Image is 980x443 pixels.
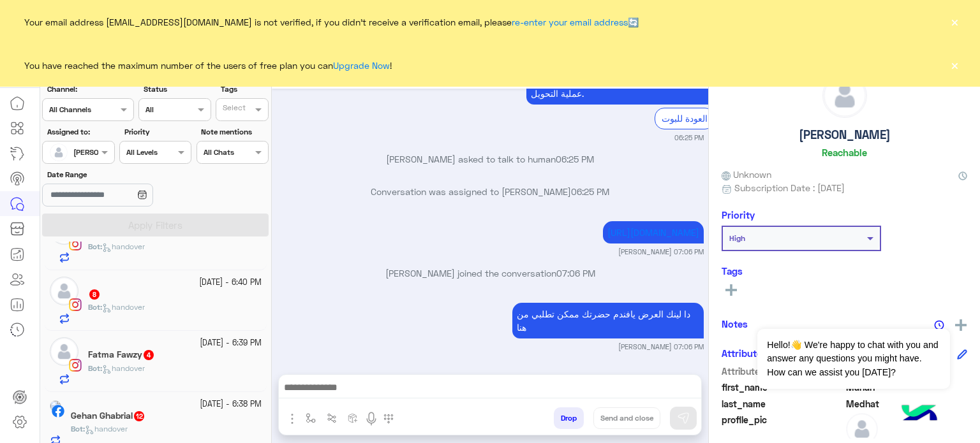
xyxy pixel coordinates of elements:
h6: Reachable [822,147,867,158]
span: 4 [144,350,154,360]
span: last_name [722,397,843,410]
span: Bot [71,424,83,433]
small: [DATE] - 6:40 PM [199,277,262,289]
b: High [729,233,745,243]
div: Select [221,102,246,117]
span: Unknown [722,168,771,181]
button: × [948,15,961,28]
h6: Notes [722,318,748,330]
label: Note mentions [201,126,267,138]
h6: Attributes [722,347,767,359]
img: defaultAdmin.png [50,277,78,305]
span: Attribute Name [722,365,843,378]
span: Medhat [846,397,968,410]
label: Assigned to: [47,126,113,138]
span: 06:25 PM [556,154,594,164]
img: defaultAdmin.png [50,143,68,161]
img: Trigger scenario [327,413,337,423]
span: Bot [88,302,100,312]
img: defaultAdmin.png [823,74,866,117]
h6: Tags [722,265,967,277]
h5: [PERSON_NAME] [799,127,891,142]
h6: Priority [722,209,755,221]
label: Tags [221,84,267,95]
img: create order [348,413,358,423]
span: Hello!👋 We're happy to chat with you and answer any questions you might have. How can we assist y... [757,329,949,389]
p: [PERSON_NAME] joined the conversation [277,266,704,280]
label: Channel: [47,84,133,95]
button: × [948,59,961,71]
img: Instagram [69,359,82,372]
span: 06:25 PM [571,186,609,197]
label: Priority [124,126,190,138]
span: handover [102,363,145,373]
img: make a call [383,414,394,424]
span: 12 [134,411,144,421]
button: Send and close [593,407,660,429]
span: Bot [88,242,100,251]
h5: Fatma Fawzy [88,349,155,360]
img: hulul-logo.png [897,392,942,437]
span: 8 [89,289,100,300]
img: send voice note [364,411,379,426]
img: Instagram [69,298,82,311]
span: Subscription Date : [DATE] [734,181,845,194]
button: Trigger scenario [322,407,343,428]
img: defaultAdmin.png [50,337,78,366]
span: profile_pic [722,413,843,442]
button: select flow [301,407,322,428]
span: handover [102,242,145,251]
a: [URL][DOMAIN_NAME] [607,227,699,238]
span: handover [85,424,128,433]
small: [DATE] - 6:39 PM [200,337,262,349]
button: create order [343,407,364,428]
img: add [955,319,967,331]
span: handover [102,302,145,312]
p: Conversation was assigned to [PERSON_NAME] [277,185,704,198]
span: first_name [722,381,843,394]
p: [PERSON_NAME] asked to talk to human [277,152,704,166]
b: : [88,302,102,312]
b: : [88,242,102,251]
small: [PERSON_NAME] 07:06 PM [618,247,704,257]
p: 7/10/2025, 7:06 PM [603,221,704,243]
img: send attachment [285,411,300,426]
img: send message [677,412,690,425]
small: [DATE] - 6:38 PM [200,398,262,410]
img: Instagram [69,238,82,251]
span: You have reached the maximum number of the users of free plan you can ! [24,59,392,72]
img: Facebook [52,405,64,418]
label: Date Range [47,169,190,180]
div: العودة للبوت [655,108,715,129]
span: 07:06 PM [556,268,595,279]
a: Upgrade Now [333,60,390,71]
p: 7/10/2025, 7:06 PM [512,303,704,338]
button: Drop [554,407,584,429]
small: [PERSON_NAME] 07:06 PM [618,342,704,352]
b: : [71,424,85,433]
label: Status [144,84,209,95]
span: Bot [88,363,100,373]
small: 06:25 PM [674,133,704,143]
span: Your email address [EMAIL_ADDRESS][DOMAIN_NAME] is not verified, if you didn't receive a verifica... [24,15,639,29]
h5: Gehan Ghabrial [71,410,145,421]
img: select flow [306,413,316,423]
img: picture [50,400,61,412]
b: : [88,363,102,373]
a: re-enter your email address [512,17,628,27]
button: Apply Filters [42,214,269,236]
